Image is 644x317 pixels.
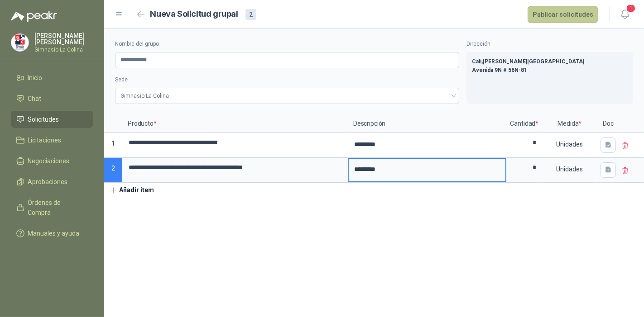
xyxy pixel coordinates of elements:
a: Inicio [11,69,93,86]
a: Chat [11,90,93,107]
button: Añadir ítem [104,183,160,198]
span: Solicitudes [28,114,59,124]
div: Unidades [543,134,596,155]
span: Manuales y ayuda [28,228,80,238]
p: Descripción [348,115,506,133]
a: Licitaciones [11,132,93,149]
span: Chat [28,94,42,104]
span: Inicio [28,73,43,83]
p: Medida [543,115,597,133]
p: Cantidad [506,115,543,133]
a: Aprobaciones [11,173,93,190]
span: Licitaciones [28,135,62,145]
span: Gimnasio La Colina [120,89,454,103]
a: Órdenes de Compra [11,194,93,221]
p: Cali , [PERSON_NAME][GEOGRAPHIC_DATA] [472,57,628,66]
label: Dirección [466,40,633,48]
p: [PERSON_NAME] [PERSON_NAME] [34,33,93,45]
img: Logo peakr [11,11,57,22]
p: 2 [104,158,122,183]
img: Company Logo [11,34,29,51]
div: 2 [245,9,256,20]
p: Gimnasio La Colina [34,47,93,52]
a: Negociaciones [11,152,93,170]
p: 1 [104,133,122,158]
button: 1 [617,6,633,23]
p: Doc [597,115,620,133]
label: Nombre del grupo [115,40,459,48]
label: Sede [115,76,459,84]
span: 1 [626,4,636,13]
div: Unidades [543,159,596,180]
span: Órdenes de Compra [28,198,85,218]
a: Solicitudes [11,111,93,128]
h2: Nueva Solicitud grupal [150,8,238,21]
p: Avenida 9N # 56N-81 [472,66,628,75]
span: Aprobaciones [28,177,68,187]
span: Negociaciones [28,156,70,166]
p: Producto [122,115,348,133]
a: Manuales y ayuda [11,225,93,242]
button: Publicar solicitudes [528,6,598,23]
